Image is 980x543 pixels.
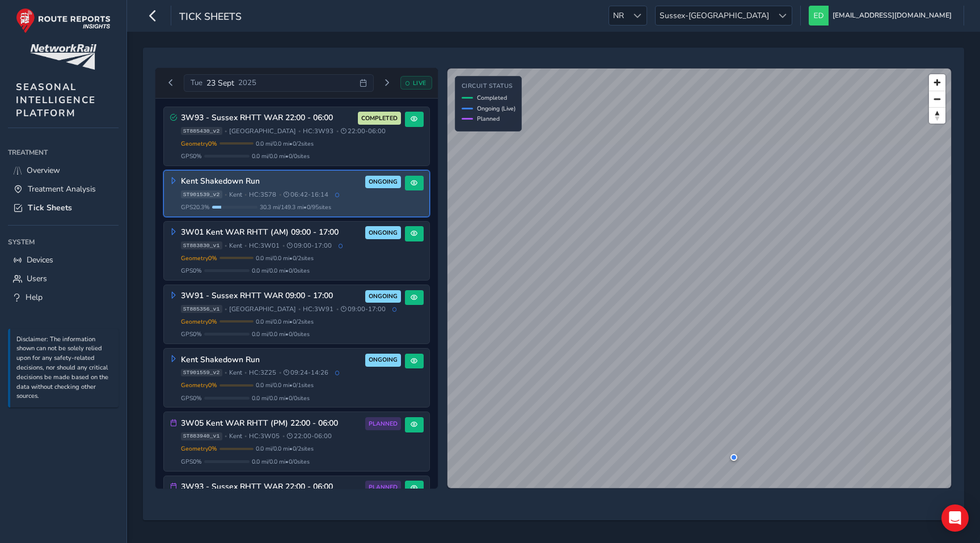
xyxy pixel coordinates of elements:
span: COMPLETED [361,114,398,123]
span: GPS 0 % [181,152,202,160]
h3: 3W91 - Sussex RHTT WAR 09:00 - 17:00 [181,291,362,301]
span: 06:42 - 16:14 [284,190,328,199]
span: Users [27,273,47,284]
span: • [279,370,281,376]
span: Tue [191,78,202,88]
span: 22:00 - 06:00 [287,432,332,440]
div: System [8,234,119,251]
span: Geometry 0 % [181,381,217,389]
span: • [298,128,301,134]
span: 0.0 mi / 0.0 mi • 0 / 0 sites [252,394,310,402]
span: 30.3 mi / 149.3 mi • 0 / 95 sites [260,203,331,211]
span: 23 Sept [206,78,234,88]
span: • [282,433,285,439]
span: GPS 0 % [181,266,202,275]
span: • [336,306,339,312]
span: HC: 3W93 [303,127,333,135]
span: HC: 3W05 [249,432,280,440]
span: HC: 3W01 [249,241,280,250]
span: • [282,243,285,249]
span: 09:00 - 17:00 [287,241,332,250]
span: Kent [229,241,242,250]
span: 09:00 - 17:00 [341,305,386,313]
span: 0.0 mi / 0.0 mi • 0 / 2 sites [256,254,314,262]
h3: Kent Shakedown Run [181,355,362,365]
span: ONGOING [369,177,398,186]
span: ST885356_v1 [181,305,222,313]
span: [GEOGRAPHIC_DATA] [229,305,296,313]
span: • [225,370,227,376]
span: PLANNED [369,419,398,429]
img: rr logo [16,8,111,33]
div: Treatment [8,144,119,161]
h3: 3W05 Kent WAR RHTT (PM) 22:00 - 06:00 [181,419,362,429]
span: Help [26,292,43,303]
span: Ongoing (Live) [477,104,516,113]
a: Tick Sheets [8,198,119,217]
span: Overview [27,165,60,176]
a: Treatment Analysis [8,180,119,198]
span: • [279,192,281,198]
span: [EMAIL_ADDRESS][DOMAIN_NAME] [833,6,952,26]
a: Users [8,269,119,288]
button: Zoom out [929,91,945,107]
span: Tick Sheets [28,202,72,213]
h3: 3W93 - Sussex RHTT WAR 22:00 - 06:00 [181,113,354,123]
a: Overview [8,161,119,180]
span: 0.0 mi / 0.0 mi • 0 / 0 sites [252,266,310,275]
span: HC: 3S78 [249,190,276,199]
span: ONGOING [369,292,398,301]
span: 0.0 mi / 0.0 mi • 0 / 2 sites [256,317,314,326]
span: ST883940_v1 [181,432,222,440]
span: ST883830_v1 [181,241,222,249]
a: Devices [8,251,119,269]
span: Kent [229,368,242,377]
span: GPS 0 % [181,457,202,466]
span: PLANNED [369,483,398,492]
span: GPS 0 % [181,394,202,402]
span: • [244,243,247,249]
span: Completed [477,94,507,102]
span: ST885430_v2 [181,127,222,135]
span: NR [609,6,628,25]
button: Next day [378,76,396,90]
h3: 3W01 Kent WAR RHTT (AM) 09:00 - 17:00 [181,228,362,237]
span: 22:00 - 06:00 [341,127,386,135]
span: ONGOING [369,228,398,237]
span: Sussex-[GEOGRAPHIC_DATA] [656,6,773,25]
h3: 3W93 - Sussex RHTT WAR 22:00 - 06:00 [181,482,362,492]
span: • [244,192,247,198]
span: Geometry 0 % [181,317,217,326]
a: Help [8,288,119,307]
p: Disclaimer: The information shown can not be solely relied upon for any safety-related decisions,... [16,335,113,402]
span: Devices [27,254,53,265]
span: • [298,306,301,312]
span: ST901559_v2 [181,369,222,377]
span: ST901539_v2 [181,190,222,198]
span: GPS 20.3 % [181,203,210,211]
button: Zoom in [929,74,945,91]
span: Tick Sheets [179,10,242,26]
span: • [244,370,247,376]
span: 2025 [238,78,256,88]
span: • [244,433,247,439]
span: 0.0 mi / 0.0 mi • 0 / 2 sites [256,139,314,148]
span: HC: 3W91 [303,305,333,313]
span: GPS 0 % [181,330,202,338]
span: Geometry 0 % [181,254,217,262]
img: customer logo [30,44,96,70]
button: Reset bearing to north [929,107,945,124]
span: 0.0 mi / 0.0 mi • 0 / 0 sites [252,457,310,466]
span: • [225,192,227,198]
div: Open Intercom Messenger [941,504,969,532]
span: [GEOGRAPHIC_DATA] [229,127,296,135]
span: Planned [477,114,500,123]
span: 0.0 mi / 0.0 mi • 0 / 1 sites [256,381,314,389]
span: • [225,433,227,439]
span: HC: 3Z25 [249,368,276,377]
span: • [225,243,227,249]
span: 0.0 mi / 0.0 mi • 0 / 0 sites [252,152,310,160]
span: • [225,128,227,134]
h4: Circuit Status [462,83,516,90]
span: Treatment Analysis [28,184,96,194]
